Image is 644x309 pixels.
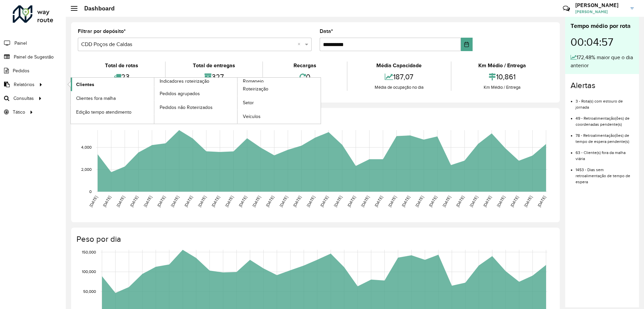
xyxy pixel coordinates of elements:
span: Setor [243,99,254,106]
text: [DATE] [346,195,356,208]
a: Roteirização [237,82,321,96]
text: [DATE] [197,195,207,208]
span: Pedidos [13,67,30,74]
a: Contato Rápido [559,1,574,16]
a: Clientes fora malha [71,91,154,105]
text: [DATE] [496,195,506,208]
div: 0 [265,70,345,84]
text: [DATE] [279,195,288,208]
span: Edição tempo atendimento [76,109,131,116]
li: 3 - Rota(s) com estouro de jornada [576,93,634,110]
li: 78 - Retroalimentação(ões) de tempo de espera pendente(s) [576,127,634,145]
li: 49 - Retroalimentação(ões) de coordenadas pendente(s) [576,110,634,127]
span: Consultas [13,95,34,102]
text: [DATE] [482,195,492,208]
text: [DATE] [360,195,370,208]
h4: Peso por dia [76,234,553,244]
text: [DATE] [129,195,139,208]
h3: [PERSON_NAME] [575,2,626,8]
span: Romaneio [243,78,264,85]
a: Pedidos não Roteirizados [154,101,237,114]
text: [DATE] [509,195,519,208]
text: 0 [89,189,92,194]
li: 1453 - Dias sem retroalimentação de tempo de espera [576,162,634,185]
div: Km Médio / Entrega [453,62,551,70]
text: [DATE] [238,195,248,208]
div: Tempo médio por rota [571,22,634,31]
span: Painel [14,40,27,47]
div: Média de ocupação no dia [349,84,449,91]
a: Pedidos agrupados [154,87,237,100]
div: 172,48% maior que o dia anterior [571,53,634,70]
text: 50,000 [83,289,96,294]
a: Edição tempo atendimento [71,105,154,119]
text: [DATE] [455,195,465,208]
span: [PERSON_NAME] [575,9,626,15]
text: [DATE] [224,195,234,208]
span: Relatórios [14,81,35,88]
span: Indicadores roteirização [160,78,209,85]
a: Romaneio [154,78,321,124]
text: [DATE] [319,195,329,208]
div: Km Médio / Entrega [453,84,551,91]
label: Data [320,27,333,35]
text: [DATE] [469,195,479,208]
text: [DATE] [102,195,112,208]
text: [DATE] [89,195,98,208]
div: 10,861 [453,70,551,84]
div: Total de entregas [167,62,260,70]
span: Pedidos agrupados [160,90,200,97]
div: Média Capacidade [349,62,449,70]
div: Recargas [265,62,345,70]
button: Choose Date [461,38,473,51]
span: Clear all [298,40,303,48]
div: Total de rotas [79,62,163,70]
h2: Dashboard [77,5,115,12]
text: [DATE] [387,195,397,208]
text: [DATE] [183,195,193,208]
label: Filtrar por depósito [78,27,126,35]
text: [DATE] [401,195,411,208]
text: [DATE] [537,195,546,208]
a: Clientes [71,78,154,91]
div: 187,07 [349,70,449,84]
span: Painel de Sugestão [14,53,54,61]
span: Veículos [243,113,261,120]
span: Roteirização [243,85,268,92]
a: Indicadores roteirização [71,78,237,124]
text: [DATE] [211,195,220,208]
text: [DATE] [252,195,261,208]
span: Clientes fora malha [76,95,116,102]
text: [DATE] [306,195,316,208]
text: [DATE] [143,195,153,208]
text: 4,000 [81,145,92,149]
span: Tático [13,109,25,116]
text: [DATE] [523,195,533,208]
div: 327 [167,70,260,84]
div: 23 [79,70,163,84]
span: Clientes [76,81,94,88]
text: [DATE] [170,195,180,208]
text: [DATE] [442,195,451,208]
text: [DATE] [292,195,302,208]
text: [DATE] [116,195,125,208]
li: 63 - Cliente(s) fora da malha viária [576,145,634,162]
h4: Alertas [571,81,634,90]
text: [DATE] [374,195,383,208]
span: Pedidos não Roteirizados [160,104,213,111]
text: [DATE] [265,195,275,208]
a: Setor [237,96,321,110]
text: 100,000 [82,270,96,274]
div: 00:04:57 [571,31,634,53]
text: [DATE] [156,195,166,208]
text: 2,000 [81,167,92,171]
text: 150,000 [82,250,96,254]
text: [DATE] [415,195,424,208]
a: Veículos [237,110,321,123]
text: [DATE] [333,195,343,208]
text: [DATE] [428,195,438,208]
